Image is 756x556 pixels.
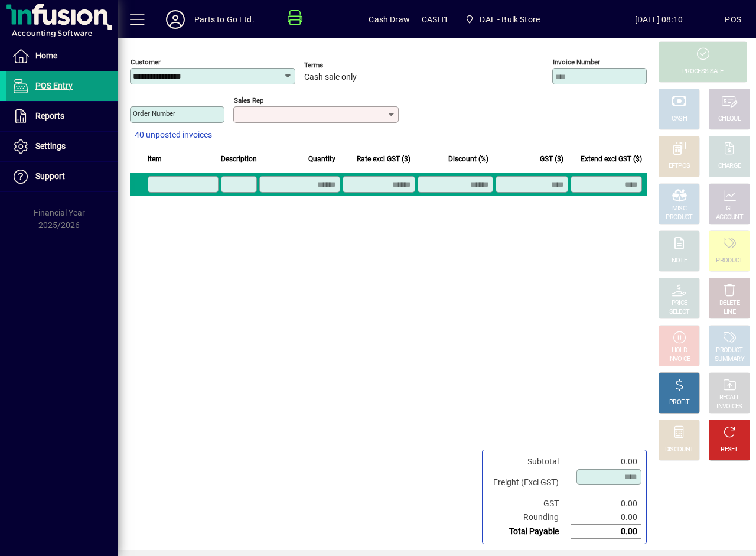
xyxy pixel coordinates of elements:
span: DAE - Bulk Store [480,10,540,29]
div: GL [726,204,734,213]
div: SUMMARY [715,355,744,364]
button: Profile [157,9,194,30]
a: Settings [6,132,118,161]
td: 0.00 [571,455,641,469]
div: HOLD [672,346,687,355]
mat-label: Customer [131,58,161,66]
div: DELETE [719,299,739,308]
td: 0.00 [571,525,641,539]
td: GST [487,497,571,511]
span: Extend excl GST ($) [581,152,642,165]
span: Terms [304,61,375,69]
span: Cash sale only [304,73,357,82]
td: Total Payable [487,525,571,539]
span: Home [35,51,57,60]
span: Item [148,152,162,165]
td: 0.00 [571,511,641,525]
span: 40 unposted invoices [135,129,212,141]
div: LINE [724,308,735,317]
div: POS [725,10,741,29]
span: Description [221,152,257,165]
span: CASH1 [422,10,448,29]
span: Support [35,171,65,181]
div: PROFIT [669,398,689,407]
div: Parts to Go Ltd. [194,10,255,29]
span: Settings [35,141,66,151]
div: RESET [721,446,738,454]
td: 0.00 [571,497,641,511]
span: [DATE] 08:10 [593,10,725,29]
div: SELECT [669,308,690,317]
div: PRODUCT [666,213,692,222]
div: PRODUCT [716,346,742,355]
mat-label: Invoice number [553,58,600,66]
td: Rounding [487,511,571,525]
td: Freight (Excl GST) [487,469,571,497]
div: PROCESS SALE [682,67,724,76]
span: Rate excl GST ($) [357,152,410,165]
span: Cash Draw [369,10,410,29]
span: Quantity [308,152,335,165]
span: DAE - Bulk Store [460,9,545,30]
button: 40 unposted invoices [130,125,217,146]
span: POS Entry [35,81,73,90]
div: CASH [672,115,687,123]
div: PRODUCT [716,256,742,265]
a: Home [6,41,118,71]
a: Reports [6,102,118,131]
div: MISC [672,204,686,213]
div: INVOICES [716,402,742,411]
mat-label: Sales rep [234,96,263,105]
mat-label: Order number [133,109,175,118]
span: Discount (%) [448,152,488,165]
div: EFTPOS [669,162,690,171]
span: Reports [35,111,64,121]
a: Support [6,162,118,191]
td: Subtotal [487,455,571,469]
div: CHARGE [718,162,741,171]
div: ACCOUNT [716,213,743,222]
div: DISCOUNT [665,446,693,454]
span: GST ($) [540,152,563,165]
div: NOTE [672,256,687,265]
div: CHEQUE [718,115,741,123]
div: PRICE [672,299,687,308]
div: INVOICE [668,355,690,364]
div: RECALL [719,394,740,402]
